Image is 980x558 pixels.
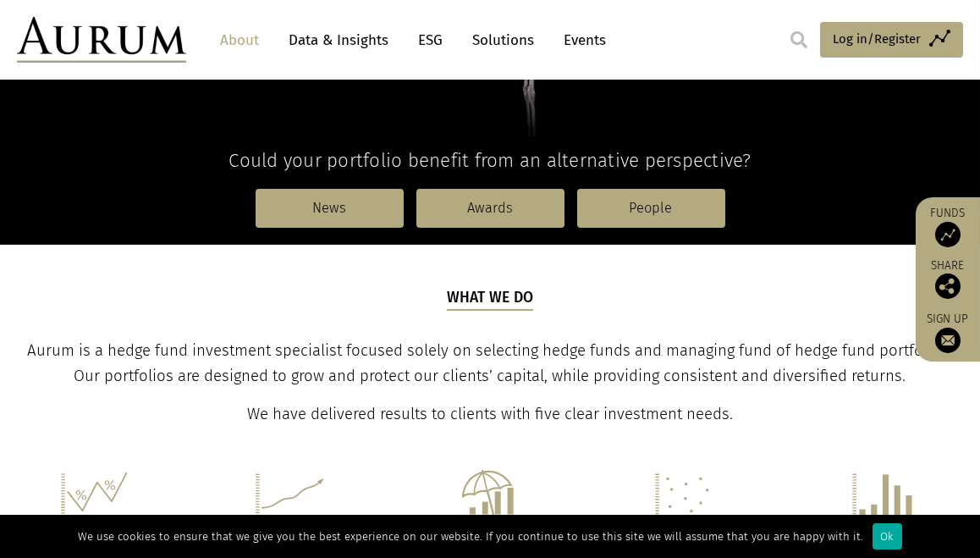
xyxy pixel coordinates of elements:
[577,189,725,228] a: People
[924,206,972,247] a: Funds
[256,189,404,228] a: News
[280,25,397,56] a: Data & Insights
[555,25,606,56] a: Events
[212,25,267,56] a: About
[924,312,972,353] a: Sign up
[924,260,972,299] div: Share
[28,341,953,385] span: Aurum is a hedge fund investment specialist focused solely on selecting hedge funds and managing ...
[935,328,961,353] img: Sign up to our newsletter
[873,523,902,550] div: Ok
[410,25,451,56] a: ESG
[935,222,961,247] img: Access Funds
[17,149,963,172] h4: Could your portfolio benefit from an alternative perspective?
[247,405,733,423] span: We have delivered results to clients with five clear investment needs.
[416,189,564,228] a: Awards
[820,22,963,58] a: Log in/Register
[17,17,186,63] img: Aurum
[935,273,961,299] img: Share this post
[790,31,807,48] img: search.svg
[833,29,921,49] span: Log in/Register
[447,287,534,311] h5: What we do
[464,25,542,56] a: Solutions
